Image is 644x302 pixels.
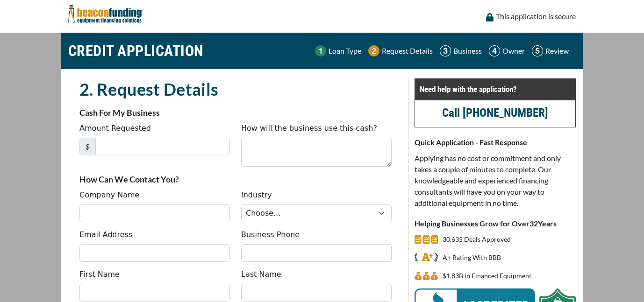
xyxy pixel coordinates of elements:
p: Business [453,45,482,56]
label: First Name [79,269,120,280]
a: Call [PHONE_NUMBER] [442,106,548,119]
p: Cash For My Business [79,107,392,118]
h1: CREDIT APPLICATION [68,37,204,64]
span: 32 [530,219,538,228]
p: Need help with the application? [420,84,571,95]
p: Helping Businesses Grow for Over Years [415,218,576,229]
h2: 2. Request Details [79,78,392,100]
label: Amount Requested [79,123,151,134]
img: Step 1 [315,45,326,56]
p: $1,828,817,460 in Financed Equipment [443,270,531,281]
img: Step 2 [368,45,379,56]
label: Company Name [79,190,139,201]
label: How will the business use this cash? [241,123,377,134]
span: $ [79,138,96,155]
p: 30,635 Deals Approved [443,234,511,245]
p: This application is secure [496,11,576,22]
p: Quick Application - Fast Response [415,137,576,148]
label: Last Name [241,269,281,280]
p: Review [545,45,569,56]
label: Business Phone [241,229,300,240]
p: Owner [502,45,525,56]
label: Industry [241,190,272,201]
p: Loan Type [329,45,361,56]
img: Step 3 [440,45,451,56]
p: A+ Rating With BBB [443,252,501,263]
img: lock icon to convery security [486,13,494,21]
img: Step 4 [489,45,500,56]
p: Request Details [382,45,433,56]
label: Email Address [79,229,132,240]
img: Step 5 [532,45,543,56]
p: Applying has no cost or commitment and only takes a couple of minutes to complete. Our knowledgea... [415,153,576,209]
p: How Can We Contact You? [79,174,392,185]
